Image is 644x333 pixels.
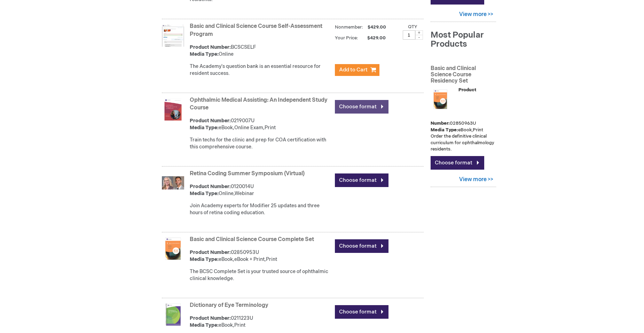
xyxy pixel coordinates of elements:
a: Ophthalmic Medical Assisting: An Independent Study Course [190,97,328,111]
div: BCSCSELF Online [190,44,331,58]
div: The BCSC Complete Set is your trusted source of ophthalmic clinical knowledge. [190,268,331,282]
a: Choose format [335,100,388,114]
strong: Media Type: [431,127,458,133]
span: $429.00 [367,24,387,30]
img: 02850963u_47.png [431,90,450,109]
img: bcscself_20.jpg [162,24,184,47]
a: View more >> [431,8,496,22]
img: 02850953u_47.png [162,238,184,260]
div: 02850953U eBook,eBook + Print,Print [190,249,331,263]
span: $429.00 [359,35,387,41]
strong: Nonmember: [335,23,363,32]
strong: Product Number: [190,249,231,255]
button: Add to Cart [335,64,379,76]
strong: Media Type: [190,51,219,57]
a: Dictionary of Eye Terminology [190,302,268,309]
strong: Media Type: [190,322,219,328]
img: 0219007u_51.png [162,98,184,121]
a: Choose format [335,239,388,253]
span: Add to Cart [339,67,368,73]
a: Choose format [335,305,388,319]
div: Train techs for the clinic and prep for COA certification with this comprehensive course. [190,137,331,150]
label: Qty [408,24,417,30]
strong: Media Type: [190,191,219,196]
strong: Media Type: [190,256,219,262]
a: Choose format [431,156,484,170]
img: 0211223u_57.png [162,303,184,326]
p: Order the definitive clinical curriculum for ophthalmology residents. [431,133,496,153]
strong: Your Price: [335,35,358,41]
div: The Academy's question bank is an essential resource for resident success. [190,63,331,77]
div: 0211223U eBook,Print [190,315,331,329]
a: Choose format [335,173,388,187]
strong: Product Number: [190,184,231,189]
strong: Media Type: [190,125,219,131]
div: Join Academy experts for Modifier 25 updates and three hours of retina coding education. [190,202,331,216]
img: 0120014u_4.jpg [162,172,184,194]
div: 0120014U Online,Webinar [190,183,331,197]
div: 0219007U eBook,Online Exam,Print [190,117,331,131]
a: Basic and Clinical Science Course Complete Set [190,236,314,243]
a: Retina Coding Summer Symposium (Virtual) [190,170,305,177]
strong: Product Number: [190,118,231,124]
h2: Most Popular Products [431,31,496,49]
a: Basic and Clinical Science Course Residency Set [431,63,496,87]
input: Qty [403,30,415,40]
a: Basic and Clinical Science Course Self-Assessment Program [190,23,322,38]
a: View more >> [431,173,496,187]
strong: Product Number: [190,44,231,50]
strong: Product Number: [190,315,231,321]
div: 02850963U eBook,Print [431,87,496,133]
